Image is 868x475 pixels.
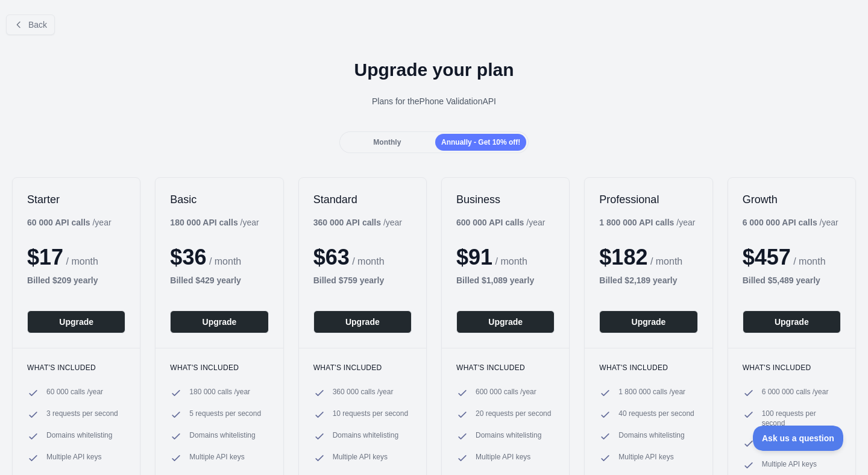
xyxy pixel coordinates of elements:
span: $ 182 [599,245,647,269]
h2: Growth [743,192,841,207]
b: 600 000 API calls [456,218,524,227]
span: $ 457 [743,245,791,269]
iframe: Toggle Customer Support [753,426,844,451]
b: 1 800 000 API calls [599,218,674,227]
div: / year [743,216,838,228]
div: / year [456,216,545,228]
div: / year [313,216,402,228]
span: $ 91 [456,245,492,269]
span: $ 63 [313,245,350,269]
h2: Business [456,192,555,207]
b: 360 000 API calls [313,218,381,227]
b: 6 000 000 API calls [743,218,817,227]
h2: Professional [599,192,697,207]
h2: Standard [313,192,412,207]
div: / year [599,216,695,228]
